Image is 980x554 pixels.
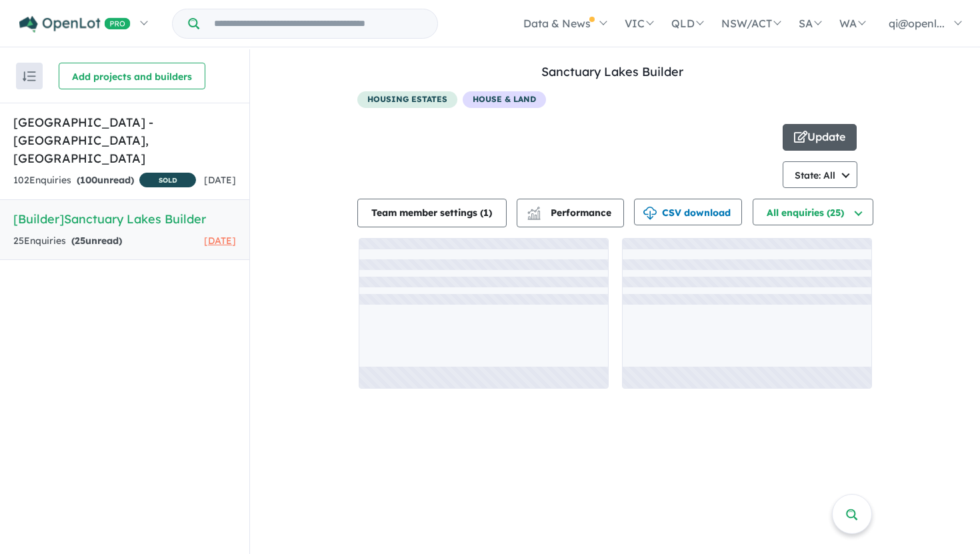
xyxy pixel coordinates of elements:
[80,174,97,186] span: 100
[753,199,873,225] button: All enquiries (25)
[643,207,657,220] img: download icon
[202,9,435,38] input: Try estate name, suburb, builder or developer
[75,235,85,247] span: 25
[634,199,742,225] button: CSV download
[71,235,122,247] strong: ( unread)
[13,210,236,228] h5: [Builder] Sanctuary Lakes Builder
[783,161,858,188] button: State: All
[77,174,134,186] strong: ( unread)
[19,16,131,33] img: Openlot PRO Logo White
[783,124,857,151] button: Update
[13,173,196,189] div: 102 Enquir ies
[889,17,945,30] span: qi@openl...
[527,207,539,214] img: line-chart.svg
[357,91,457,108] span: housing estates
[541,64,683,79] a: Sanctuary Lakes Builder
[59,63,205,89] button: Add projects and builders
[463,91,546,108] span: House & Land
[529,207,611,219] span: Performance
[517,199,624,227] button: Performance
[13,233,122,249] div: 25 Enquir ies
[204,235,236,247] span: [DATE]
[23,71,36,81] img: sort.svg
[357,199,507,227] button: Team member settings (1)
[139,173,196,187] span: SOLD
[527,211,541,219] img: bar-chart.svg
[483,207,489,219] span: 1
[204,174,236,186] span: [DATE]
[13,113,236,167] h5: [GEOGRAPHIC_DATA] - [GEOGRAPHIC_DATA] , [GEOGRAPHIC_DATA]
